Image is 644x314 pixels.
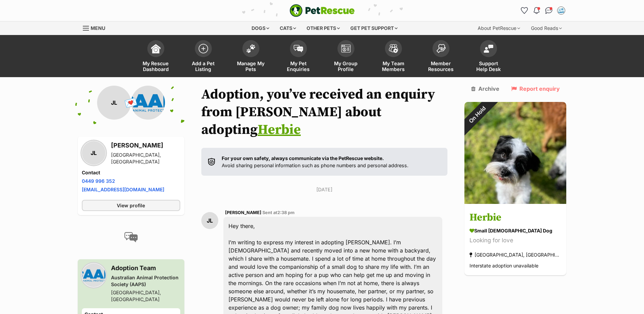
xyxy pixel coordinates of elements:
[82,263,106,287] img: Australian Animal Protection Society (AAPS) profile pic
[534,7,539,14] img: notifications-46538b983faf8c2785f20acdc204bb7945ddae34d4c08c2a6579f10ce5e182be.svg
[455,93,499,137] div: On Hold
[511,86,560,92] a: Report enquiry
[436,44,446,53] img: member-resources-icon-8e73f808a243e03378d46382f2149f9095a855e16c252ad45f914b54edf8863c.svg
[275,21,301,35] div: Cats
[531,5,542,16] button: Notifications
[378,60,409,72] span: My Team Members
[97,86,131,120] div: JL
[91,25,105,31] span: Menu
[262,210,295,215] span: Sent at
[131,86,165,120] img: Australian Animal Protection Society (AAPS) profile pic
[471,86,499,92] a: Archive
[473,21,525,35] div: About PetRescue
[222,155,408,169] p: Avoid sharing personal information such as phone numbers and personal address.
[389,44,398,53] img: team-members-icon-5396bd8760b3fe7c0b43da4ab00e1e3bb1a5d9ba89233759b79545d2d3fc5d0d.svg
[470,250,561,260] div: [GEOGRAPHIC_DATA], [GEOGRAPHIC_DATA]
[201,212,218,229] div: JL
[473,60,504,72] span: Support Help Desk
[275,37,322,77] a: My Pet Enquiries
[294,45,303,52] img: pet-enquiries-icon-7e3ad2cf08bfb03b45e93fb7055b45f3efa6380592205ae92323e6603595dc1f.svg
[464,102,566,204] img: Herbie
[558,7,565,14] img: Adoption Team profile pic
[111,152,180,165] div: [GEOGRAPHIC_DATA], [GEOGRAPHIC_DATA]
[290,4,355,17] a: PetRescue
[141,60,171,72] span: My Rescue Dashboard
[82,200,180,211] a: View profile
[370,37,417,77] a: My Team Members
[484,45,493,53] img: help-desk-icon-fdf02630f3aa405de69fd3d07c3f3aa587a6932b1a1747fa1d2bba05be0121f9.svg
[201,186,448,193] p: [DATE]
[83,21,110,34] a: Menu
[470,227,561,234] div: small [DEMOGRAPHIC_DATA] Dog
[465,37,512,77] a: Support Help Desk
[111,141,180,150] h3: [PERSON_NAME]
[464,198,566,205] a: On Hold
[225,210,261,215] span: [PERSON_NAME]
[236,60,266,72] span: Manage My Pets
[222,155,384,161] strong: For your own safety, always communicate via the PetRescue website.
[426,60,456,72] span: Member Resources
[526,21,567,35] div: Good Reads
[82,169,180,176] h4: Contact
[82,178,115,184] a: 0449 996 352
[290,4,355,17] img: logo-e224e6f780fb5917bec1dbf3a21bbac754714ae5b6737aabdf751b685950b380.svg
[470,263,538,269] span: Interstate adoption unavailable
[470,210,561,226] h3: Herbie
[82,187,164,192] a: [EMAIL_ADDRESS][DOMAIN_NAME]
[544,5,554,16] a: Conversations
[111,263,180,273] h3: Adoption Team
[519,5,567,16] ul: Account quick links
[277,210,295,215] span: 2:38 pm
[82,141,106,165] div: JL
[470,236,561,245] div: Looking for love
[111,289,180,303] div: [GEOGRAPHIC_DATA], [GEOGRAPHIC_DATA]
[464,205,566,276] a: Herbie small [DEMOGRAPHIC_DATA] Dog Looking for love [GEOGRAPHIC_DATA], [GEOGRAPHIC_DATA] Interst...
[201,86,448,139] h1: Adoption, you’ve received an enquiry from [PERSON_NAME] about adopting
[111,274,180,288] div: Australian Animal Protection Society (AAPS)
[417,37,465,77] a: Member Resources
[124,232,138,242] img: conversation-icon-4a6f8262b818ee0b60e3300018af0b2d0b884aa5de6e9bcb8d3d4eeb1a70a7c4.svg
[246,44,256,53] img: manage-my-pets-icon-02211641906a0b7f246fdf0571729dbe1e7629f14944591b6c1af311fb30b64b.svg
[331,60,361,72] span: My Group Profile
[341,45,351,53] img: group-profile-icon-3fa3cf56718a62981997c0bc7e787c4b2cf8bcc04b72c1350f741eb67cf2f40e.svg
[283,60,314,72] span: My Pet Enquiries
[302,21,345,35] div: Other pets
[151,44,161,53] img: dashboard-icon-eb2f2d2d3e046f16d808141f083e7271f6b2e854fb5c12c21221c1fb7104beca.svg
[258,121,301,138] a: Herbie
[132,37,180,77] a: My Rescue Dashboard
[247,21,274,35] div: Dogs
[199,44,208,53] img: add-pet-listing-icon-0afa8454b4691262ce3f59096e99ab1cd57d4a30225e0717b998d2c9b9846f56.svg
[519,5,530,16] a: Favourites
[123,95,139,110] span: 💌
[322,37,370,77] a: My Group Profile
[227,37,275,77] a: Manage My Pets
[545,7,552,14] img: chat-41dd97257d64d25036548639549fe6c8038ab92f7586957e7f3b1b290dea8141.svg
[117,202,145,209] span: View profile
[188,60,219,72] span: Add a Pet Listing
[346,21,402,35] div: Get pet support
[556,5,567,16] button: My account
[180,37,227,77] a: Add a Pet Listing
